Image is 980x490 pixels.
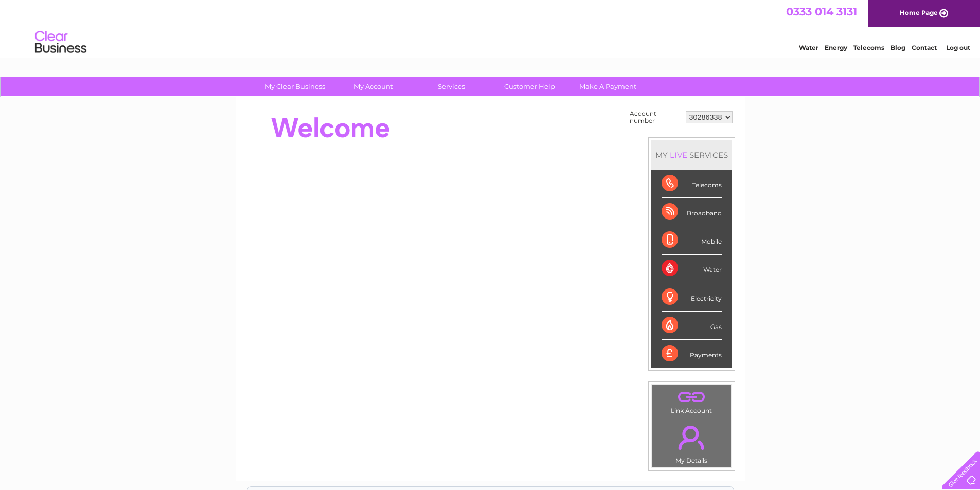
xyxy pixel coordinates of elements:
a: . [655,388,728,406]
a: 0333 014 3131 [786,5,857,18]
div: Clear Business is a trading name of Verastar Limited (registered in [GEOGRAPHIC_DATA] No. 3667643... [247,6,734,50]
a: Log out [946,44,970,51]
td: My Details [652,417,732,467]
a: My Account [331,77,416,96]
a: Services [409,77,494,96]
a: Telecoms [853,44,884,51]
div: Payments [662,340,722,368]
a: Water [799,44,818,51]
img: logo.png [34,27,87,58]
a: Customer Help [487,77,572,96]
td: Account number [627,107,683,127]
div: Electricity [662,283,722,312]
div: LIVE [668,150,689,160]
div: Water [662,255,722,283]
a: Make A Payment [565,77,650,96]
div: Mobile [662,226,722,255]
div: MY SERVICES [651,140,732,170]
a: My Clear Business [253,77,337,96]
div: Telecoms [662,170,722,198]
a: Blog [890,44,905,51]
a: Energy [825,44,847,51]
div: Broadband [662,198,722,226]
a: Contact [912,44,937,51]
div: Gas [662,312,722,340]
td: Link Account [652,385,732,417]
a: . [655,420,728,456]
